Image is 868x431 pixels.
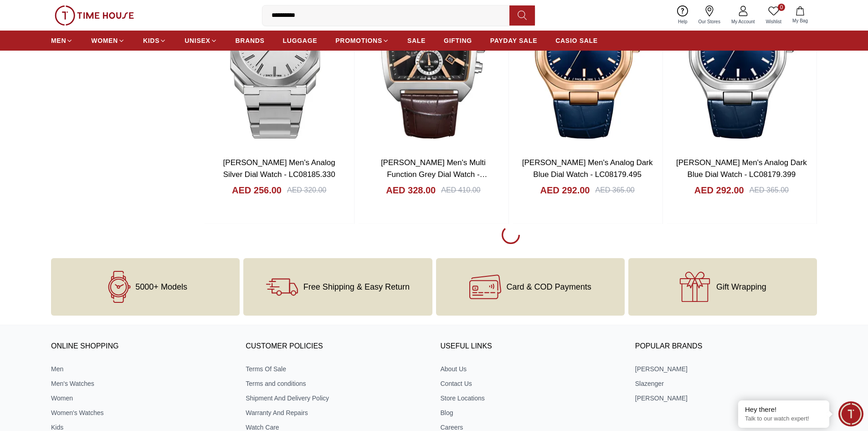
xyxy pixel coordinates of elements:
[674,18,691,25] span: Help
[444,36,472,45] span: GIFTING
[441,394,622,403] a: Store Locations
[745,415,822,423] p: Talk to our watch expert!
[635,379,817,388] a: Slazenger
[246,364,427,374] a: Terms Of Sale
[51,32,73,49] a: MEN
[522,158,653,179] a: [PERSON_NAME] Men's Analog Dark Blue Dial Watch - LC08179.495
[246,379,427,388] a: Terms and conditions
[51,394,233,403] a: Women
[223,158,335,179] a: [PERSON_NAME] Men's Analog Silver Dial Watch - LC08185.330
[673,4,693,27] a: Help
[555,36,598,45] span: CASIO SALE
[287,185,326,196] div: AED 320.00
[540,184,590,197] h4: AED 292.00
[91,36,118,45] span: WOMEN
[441,185,480,196] div: AED 410.00
[51,408,233,417] a: Women's Watches
[635,340,817,353] h3: Popular Brands
[716,282,766,291] span: Gift Wrapping
[760,4,787,27] a: 0Wishlist
[236,36,265,45] span: BRANDS
[635,364,817,374] a: [PERSON_NAME]
[246,408,427,417] a: Warranty And Repairs
[778,4,785,11] span: 0
[91,32,125,49] a: WOMEN
[762,18,785,25] span: Wishlist
[441,408,622,417] a: Blog
[490,36,537,45] span: PAYDAY SALE
[143,32,166,49] a: KIDS
[51,36,66,45] span: MEN
[236,32,265,49] a: BRANDS
[750,185,789,196] div: AED 365.00
[185,32,217,49] a: UNISEX
[441,379,622,388] a: Contact Us
[335,32,389,49] a: PROMOTIONS
[386,184,436,197] h4: AED 328.00
[381,158,488,190] a: [PERSON_NAME] Men's Multi Function Grey Dial Watch - LC08180.362
[185,36,210,45] span: UNISEX
[789,17,812,24] span: My Bag
[676,158,807,179] a: [PERSON_NAME] Men's Analog Dark Blue Dial Watch - LC08179.399
[838,401,863,426] div: Chat Widget
[490,32,537,49] a: PAYDAY SALE
[441,340,622,353] h3: USEFUL LINKS
[444,32,472,49] a: GIFTING
[407,32,426,49] a: SALE
[51,340,233,353] h3: ONLINE SHOPPING
[55,5,134,26] img: ...
[246,340,427,353] h3: CUSTOMER POLICIES
[728,18,759,25] span: My Account
[283,32,318,49] a: LUGGAGE
[335,36,382,45] span: PROMOTIONS
[635,394,817,403] a: [PERSON_NAME]
[232,184,282,197] h4: AED 256.00
[407,36,426,45] span: SALE
[693,4,726,27] a: Our Stores
[283,36,318,45] span: LUGGAGE
[303,282,410,291] span: Free Shipping & Easy Return
[787,5,813,26] button: My Bag
[695,18,724,25] span: Our Stores
[694,184,744,197] h4: AED 292.00
[555,32,598,49] a: CASIO SALE
[51,379,233,388] a: Men's Watches
[441,364,622,374] a: About Us
[246,394,427,403] a: Shipment And Delivery Policy
[507,282,591,291] span: Card & COD Payments
[745,405,822,414] div: Hey there!
[51,364,233,374] a: Men
[135,282,187,291] span: 5000+ Models
[143,36,159,45] span: KIDS
[595,185,634,196] div: AED 365.00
